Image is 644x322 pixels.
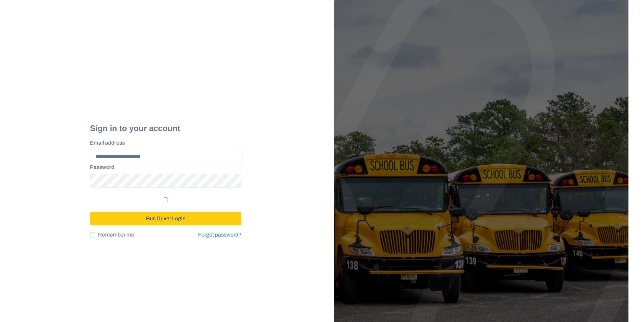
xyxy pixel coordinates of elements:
a: Forgot password? [198,232,241,238]
a: Bus Driver Login [90,213,241,218]
label: Password [90,163,237,171]
button: Bus Driver Login [90,212,241,225]
a: Forgot password? [198,231,241,239]
span: Remember me [98,231,134,239]
h2: Sign in to your account [90,124,241,133]
label: Email address [90,139,237,147]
